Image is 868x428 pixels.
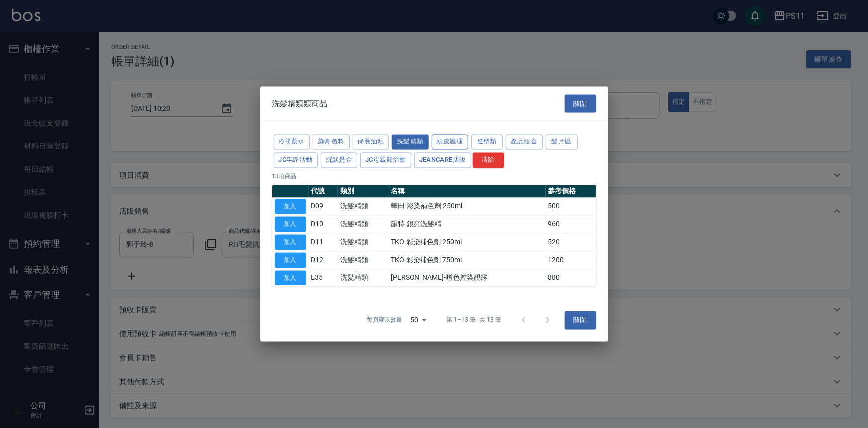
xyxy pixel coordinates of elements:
[338,198,388,216] td: 洗髮精類
[338,185,388,198] th: 類別
[546,269,596,287] td: 880
[471,135,503,150] button: 造型類
[388,233,546,251] td: TKO-彩染補色劑 250ml
[275,252,306,268] button: 加入
[406,307,430,334] div: 50
[565,311,596,330] button: 關閉
[546,233,596,251] td: 520
[367,316,402,325] p: 每頁顯示數量
[446,316,501,325] p: 第 1–13 筆 共 13 筆
[506,135,543,150] button: 產品組合
[546,251,596,269] td: 1200
[275,270,306,285] button: 加入
[360,152,411,168] button: JC母親節活動
[309,233,338,251] td: D11
[388,215,546,233] td: 韻特-銀亮洗髮精
[309,185,338,198] th: 代號
[338,233,388,251] td: 洗髮精類
[338,215,388,233] td: 洗髮精類
[275,235,306,250] button: 加入
[388,251,546,269] td: TKO-彩染補色劑 750ml
[275,199,306,214] button: 加入
[338,269,388,287] td: 洗髮精類
[546,198,596,216] td: 500
[309,269,338,287] td: E35
[392,135,429,150] button: 洗髮精類
[309,215,338,233] td: D10
[432,135,469,150] button: 頭皮護理
[414,152,471,168] button: JeanCare店販
[546,135,578,150] button: 髮片區
[274,135,310,150] button: 冷燙藥水
[388,198,546,216] td: 華田-彩染補色劑 250ml
[274,152,318,168] button: JC年終活動
[309,251,338,269] td: D12
[546,215,596,233] td: 960
[565,94,596,113] button: 關閉
[388,269,546,287] td: [PERSON_NAME]-嗜色控染靚露
[338,251,388,269] td: 洗髮精類
[473,152,504,168] button: 清除
[309,198,338,216] td: D09
[388,185,546,198] th: 名稱
[353,135,389,150] button: 保養油類
[272,98,328,108] span: 洗髮精類類商品
[272,172,596,181] p: 13 項商品
[275,217,306,232] button: 加入
[321,152,358,168] button: 沉默是金
[313,135,350,150] button: 染膏色料
[546,185,596,198] th: 參考價格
